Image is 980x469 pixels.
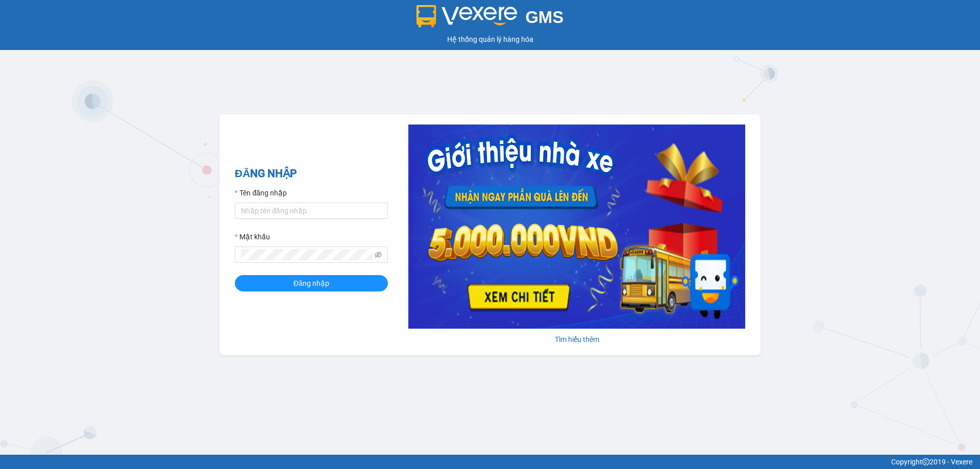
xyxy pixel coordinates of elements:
span: copyright [922,458,929,465]
img: banner-0 [408,125,745,329]
label: Tên đăng nhập [235,187,287,199]
div: Copyright 2019 - Vexere [8,456,972,467]
div: Hệ thống quản lý hàng hóa [3,34,977,45]
input: Mật khẩu [241,249,373,260]
span: Đăng nhập [293,278,329,289]
span: eye-invisible [375,251,382,258]
span: GMS [525,8,563,27]
div: Tìm hiểu thêm [408,334,745,345]
button: Đăng nhập [235,275,388,291]
img: logo 2 [416,5,518,28]
input: Tên đăng nhập [235,203,388,219]
label: Mật khẩu [235,231,270,242]
h2: ĐĂNG NHẬP [235,165,388,182]
a: GMS [416,15,564,23]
